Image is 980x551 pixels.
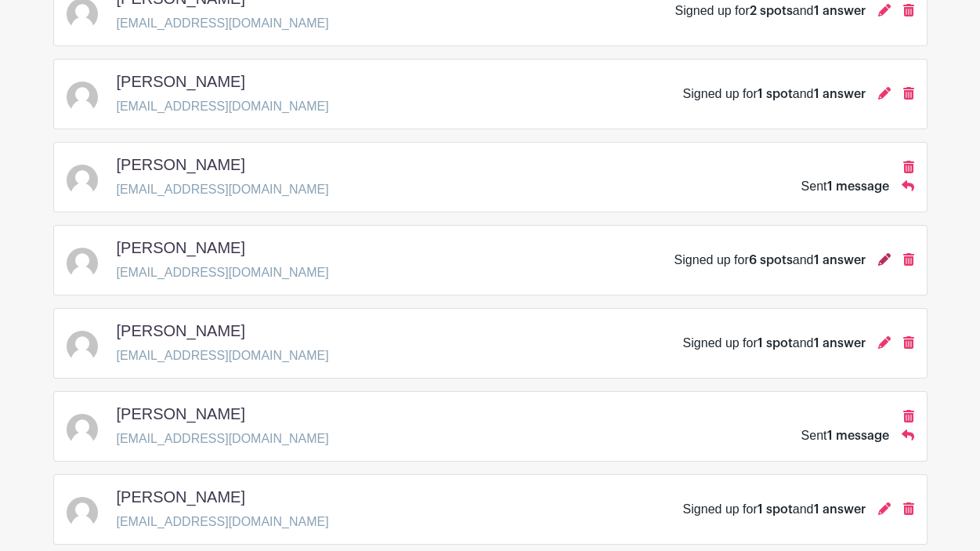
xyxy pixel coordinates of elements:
img: default-ce2991bfa6775e67f084385cd625a349d9dcbb7a52a09fb2fda1e96e2d18dcdb.png [67,248,98,279]
span: 1 answer [814,5,866,17]
h5: [PERSON_NAME] [117,238,245,257]
h5: [PERSON_NAME] [117,155,245,174]
span: 1 answer [814,254,866,266]
span: 1 spot [758,503,793,516]
span: 1 message [827,180,889,193]
p: [EMAIL_ADDRESS][DOMAIN_NAME] [117,97,329,116]
img: default-ce2991bfa6775e67f084385cd625a349d9dcbb7a52a09fb2fda1e96e2d18dcdb.png [67,497,98,528]
p: [EMAIL_ADDRESS][DOMAIN_NAME] [117,180,329,199]
p: [EMAIL_ADDRESS][DOMAIN_NAME] [117,263,329,282]
img: default-ce2991bfa6775e67f084385cd625a349d9dcbb7a52a09fb2fda1e96e2d18dcdb.png [67,414,98,445]
p: [EMAIL_ADDRESS][DOMAIN_NAME] [117,430,329,448]
span: 1 spot [758,88,793,100]
span: 1 answer [814,503,866,516]
span: 1 answer [814,337,866,350]
span: 2 spots [750,5,793,17]
p: [EMAIL_ADDRESS][DOMAIN_NAME] [117,513,329,531]
h5: [PERSON_NAME] [117,488,245,506]
h5: [PERSON_NAME] [117,72,245,91]
p: [EMAIL_ADDRESS][DOMAIN_NAME] [117,14,329,33]
div: Sent [801,177,889,196]
span: 1 answer [814,88,866,100]
div: Signed up for and [675,2,866,20]
span: 1 message [827,430,889,442]
img: default-ce2991bfa6775e67f084385cd625a349d9dcbb7a52a09fb2fda1e96e2d18dcdb.png [67,82,98,113]
h5: [PERSON_NAME] [117,321,245,340]
div: Sent [801,426,889,445]
div: Signed up for and [683,334,866,353]
div: Signed up for and [683,500,866,519]
p: [EMAIL_ADDRESS][DOMAIN_NAME] [117,346,329,365]
h5: [PERSON_NAME] [117,404,245,423]
span: 1 spot [758,337,793,350]
span: 6 spots [749,254,793,266]
img: default-ce2991bfa6775e67f084385cd625a349d9dcbb7a52a09fb2fda1e96e2d18dcdb.png [67,165,98,196]
img: default-ce2991bfa6775e67f084385cd625a349d9dcbb7a52a09fb2fda1e96e2d18dcdb.png [67,331,98,362]
div: Signed up for and [683,85,866,103]
div: Signed up for and [674,251,866,270]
